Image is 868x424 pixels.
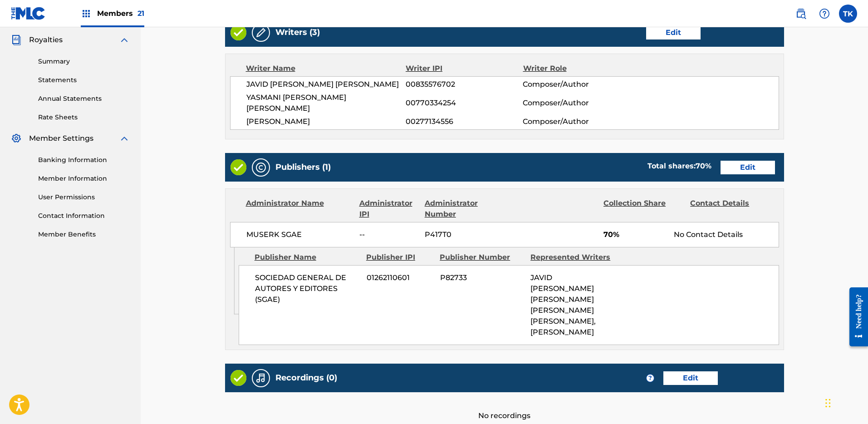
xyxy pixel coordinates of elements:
div: Publisher Name [255,252,359,263]
div: Administrator Name [246,198,353,220]
img: Royalties [11,35,22,45]
div: Writer IPI [406,63,523,74]
img: Valid [230,25,246,40]
h5: Recordings (0) [275,373,337,383]
span: 00835576702 [406,79,523,90]
img: Member Settings [11,133,22,144]
span: Members [97,8,144,19]
img: Valid [230,159,246,175]
a: Contact Information [38,211,130,221]
span: P417T0 [425,229,505,240]
span: SOCIEDAD GENERAL DE AUTORES Y EDITORES (SGAE) [255,272,360,305]
a: Edit [721,161,775,174]
div: Administrator IPI [359,198,418,220]
img: expand [119,133,130,144]
span: Composer/Author [523,116,629,127]
span: -- [359,229,418,240]
a: Member Benefits [38,230,130,239]
a: Annual Statements [38,94,130,104]
div: Administrator Number [425,198,505,220]
span: MUSERK SGAE [246,229,353,240]
img: Writers [255,27,266,38]
a: Summary [38,57,130,66]
iframe: Chat Widget [823,380,868,424]
span: 70 % [696,162,711,170]
div: Contact Details [690,198,770,220]
span: 01262110601 [367,272,433,283]
span: 00277134556 [406,116,523,127]
img: Top Rightsholders [81,8,92,19]
a: Public Search [792,5,810,23]
h5: Writers (3) [275,27,320,38]
iframe: Resource Center [843,281,868,354]
span: 70% [603,229,667,240]
div: Writer Name [246,63,406,74]
h5: Publishers (1) [275,162,331,173]
img: expand [119,35,130,45]
div: No recordings [225,392,784,421]
div: Publisher IPI [366,252,433,263]
img: help [819,8,830,19]
div: Total shares: [647,161,711,172]
div: Help [815,5,834,23]
a: Rate Sheets [38,113,130,122]
img: Recordings [255,373,266,384]
div: Represented Writers [530,252,614,263]
img: Publishers [255,162,266,173]
a: Member Information [38,174,130,183]
div: Writer Role [523,63,630,74]
a: Edit [663,371,718,385]
img: MLC Logo [11,7,46,20]
div: Collection Share [603,198,683,220]
img: Valid [230,370,246,386]
span: P82733 [440,272,524,283]
span: Royalties [29,35,63,45]
span: Composer/Author [523,98,629,108]
div: Drag [825,389,831,417]
span: ? [647,375,654,382]
div: User Menu [839,5,857,23]
a: Banking Information [38,155,130,165]
div: Publisher Number [440,252,524,263]
span: YASMANI [PERSON_NAME] [PERSON_NAME] [246,92,406,114]
div: No Contact Details [674,229,778,240]
span: Composer/Author [523,79,629,90]
a: Edit [646,26,701,39]
img: search [795,8,806,19]
a: Statements [38,75,130,85]
span: JAVID [PERSON_NAME] [PERSON_NAME] [246,79,406,90]
a: User Permissions [38,192,130,202]
span: [PERSON_NAME] [246,116,406,127]
span: JAVID [PERSON_NAME] [PERSON_NAME] [PERSON_NAME] [PERSON_NAME], [PERSON_NAME] [530,273,596,336]
span: 21 [137,9,144,18]
span: Member Settings [29,133,93,144]
span: 00770334254 [406,98,523,108]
